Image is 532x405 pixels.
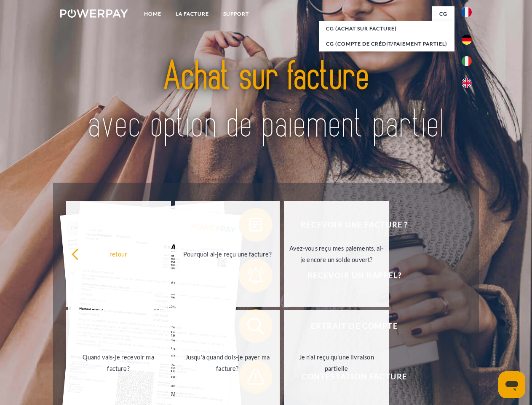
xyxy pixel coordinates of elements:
[284,201,389,307] a: Avez-vous reçu mes paiements, ai-je encore un solde ouvert?
[216,6,256,22] a: Support
[462,7,472,17] img: fr
[137,6,168,22] a: Home
[319,21,454,36] a: CG (achat sur facture)
[80,40,452,162] img: title-powerpay_fr.svg
[462,78,472,88] img: en
[60,9,128,18] img: logo-powerpay-white.svg
[168,6,216,22] a: LA FACTURE
[289,243,384,265] div: Avez-vous reçu mes paiements, ai-je encore un solde ouvert?
[319,36,454,51] a: CG (Compte de crédit/paiement partiel)
[71,248,166,259] div: retour
[289,351,384,374] div: Je n'ai reçu qu'une livraison partielle
[498,371,525,398] iframe: Bouton de lancement de la fenêtre de messagerie
[432,6,454,22] a: CG
[462,56,472,66] img: it
[180,248,275,259] div: Pourquoi ai-je reçu une facture?
[462,35,472,45] img: de
[71,351,166,374] div: Quand vais-je recevoir ma facture?
[180,351,275,374] div: Jusqu'à quand dois-je payer ma facture?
